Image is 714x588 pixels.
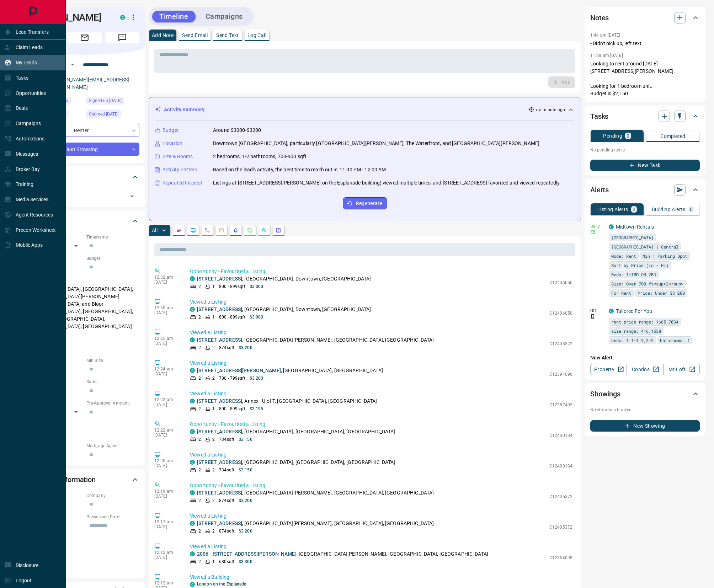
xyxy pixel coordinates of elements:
p: Listings at [STREET_ADDRESS][PERSON_NAME] on the Esplanade building) viewed multiple times, and [... [213,179,560,187]
p: 0 [690,207,693,212]
p: 12:30 am [154,305,179,310]
p: Address: [30,556,139,562]
svg: Emails [219,228,224,233]
div: Mon Jul 31 2023 [86,97,139,107]
div: condos.ca [190,551,195,556]
div: Renter [30,124,139,137]
a: [STREET_ADDRESS] [197,398,242,404]
p: [DATE] [154,371,179,376]
p: $3,000 [250,314,263,320]
div: condos.ca [190,307,195,312]
p: 2 [198,528,201,534]
p: [DATE] [154,402,179,407]
p: Baths: [86,379,139,385]
p: Credit Score: [30,421,139,428]
p: 12:19 am [154,489,179,494]
a: [STREET_ADDRESS] [197,520,242,526]
p: Pending [603,133,622,138]
p: 1 [212,314,215,320]
span: Mode: Rent [611,252,636,260]
p: 734 sqft [219,436,234,443]
p: 2 [212,497,215,504]
span: [GEOGRAPHIC_DATA] | Central [611,243,678,250]
p: [DATE] [154,280,179,285]
p: Areas Searched: [30,277,139,283]
h2: Notes [590,12,609,23]
a: 2006 - [STREET_ADDRESS][PERSON_NAME] [197,551,297,557]
div: Criteria [30,213,139,230]
p: Company: [86,492,139,499]
p: 12:22 am [154,397,179,402]
p: , [GEOGRAPHIC_DATA], Downtown, [GEOGRAPHIC_DATA] [197,275,371,283]
p: Looking to rent around [DATE][STREET_ADDRESS][PERSON_NAME]. Looking for 1 bedroom unit. Budget is... [590,60,700,97]
div: Personal Information [30,471,139,488]
span: Size: Over 700 ft<sup>2</sup> [611,280,683,287]
p: Timeframe: [86,234,139,240]
p: Repeated Interest [162,179,202,187]
p: Completed [660,134,686,139]
svg: Agent Actions [276,228,281,233]
button: Open [127,191,137,201]
a: Midtown Rentals [616,224,654,230]
svg: Push Notification Only [590,314,595,319]
div: Showings [590,385,700,402]
a: [STREET_ADDRESS][PERSON_NAME] [197,368,281,373]
p: C12405372 [549,341,572,347]
p: No pending tasks [590,145,700,155]
div: Just Browsing [30,143,139,156]
p: , [GEOGRAPHIC_DATA], [GEOGRAPHIC_DATA], [GEOGRAPHIC_DATA] [197,459,395,466]
p: 12:24 am [154,367,179,371]
p: 800 - 899 sqft [219,314,245,320]
h1: [PERSON_NAME] [30,12,110,23]
p: $3,000 [250,283,263,290]
p: , [GEOGRAPHIC_DATA][PERSON_NAME], [GEOGRAPHIC_DATA], [GEOGRAPHIC_DATA] [197,489,434,497]
p: 800 - 899 sqft [219,283,245,290]
p: 2 [198,314,201,320]
a: [STREET_ADDRESS] [197,459,242,465]
p: [DATE] [154,310,179,315]
svg: Email [590,230,595,235]
p: 2 [198,467,201,473]
p: No showings booked [590,407,700,413]
p: 12:12 am [154,550,179,555]
p: Viewed a Listing [190,451,572,459]
h2: Alerts [590,184,609,196]
p: 1 [212,558,215,565]
div: condos.ca [190,582,195,587]
p: C12406050 [549,310,572,316]
p: , [GEOGRAPHIC_DATA], Downtown, [GEOGRAPHIC_DATA] [197,306,371,313]
button: New Showing [590,420,700,432]
p: Downtown [GEOGRAPHIC_DATA], particularly [GEOGRAPHIC_DATA][PERSON_NAME], The Waterfront, and [GEO... [213,140,539,147]
button: Regenerate [343,197,387,209]
p: Around $3000-$3200 [213,127,261,134]
span: rent price range: 1665,7034 [611,318,678,325]
div: condos.ca [190,460,195,465]
p: Mortgage Agent: [86,443,139,449]
p: Viewed a Listing [190,512,572,520]
span: For Rent [611,289,631,296]
div: condos.ca [190,429,195,434]
div: condos.ca [190,276,195,281]
p: $3,200 [239,497,252,504]
p: Log Call [247,33,266,38]
p: Daily [590,223,604,230]
a: [STREET_ADDRESS] [197,490,242,496]
button: Campaigns [198,11,250,22]
svg: Requests [247,228,253,233]
div: Tasks [590,108,700,125]
p: 2 bedrooms, 1-2 bathrooms, 700-900 sqft [213,153,307,160]
p: , [GEOGRAPHIC_DATA], [GEOGRAPHIC_DATA] [197,367,383,374]
p: Motivation: [30,336,139,342]
a: London on the Esplanade [197,582,246,587]
svg: Notes [176,228,182,233]
p: 12:17 am [154,519,179,524]
p: $3,195 [250,406,263,412]
a: [STREET_ADDRESS] [197,337,242,343]
p: Size & Rooms [162,153,193,160]
span: Email [68,32,102,43]
p: Off [590,308,604,314]
span: size range: 416,1538 [611,327,661,335]
a: [STREET_ADDRESS] [197,276,242,282]
p: Activity Pattern [162,166,197,173]
div: condos.ca [190,521,195,526]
